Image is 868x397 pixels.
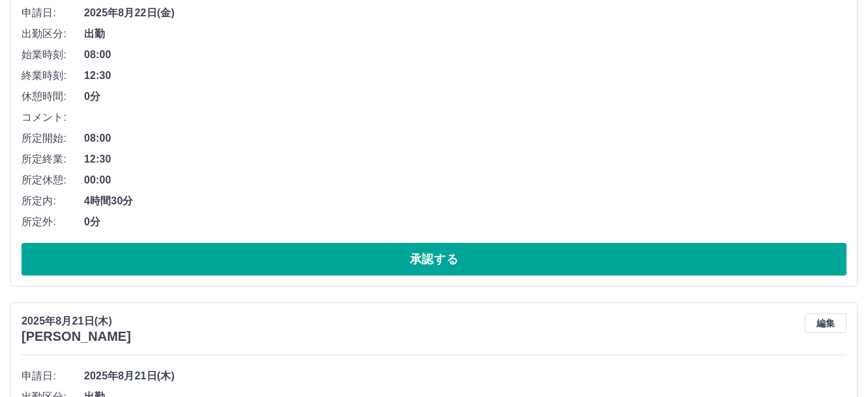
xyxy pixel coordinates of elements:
[22,243,846,276] button: 承認する
[22,172,84,188] span: 所定休憩:
[84,47,846,63] span: 08:00
[84,151,846,167] span: 12:30
[22,329,131,344] h3: [PERSON_NAME]
[22,151,84,167] span: 所定終業:
[22,313,131,329] p: 2025年8月21日(木)
[22,193,84,209] span: 所定内:
[84,368,846,384] span: 2025年8月21日(木)
[84,214,846,230] span: 0分
[84,5,846,21] span: 2025年8月22日(金)
[22,89,84,104] span: 休憩時間:
[22,5,84,21] span: 申請日:
[805,313,846,333] button: 編集
[22,110,84,125] span: コメント:
[84,89,846,104] span: 0分
[22,26,84,42] span: 出勤区分:
[84,131,846,146] span: 08:00
[22,214,84,230] span: 所定外:
[84,68,846,84] span: 12:30
[22,68,84,84] span: 終業時刻:
[84,26,846,42] span: 出勤
[22,131,84,146] span: 所定開始:
[84,172,846,188] span: 00:00
[22,368,84,384] span: 申請日:
[84,193,846,209] span: 4時間30分
[22,47,84,63] span: 始業時刻:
